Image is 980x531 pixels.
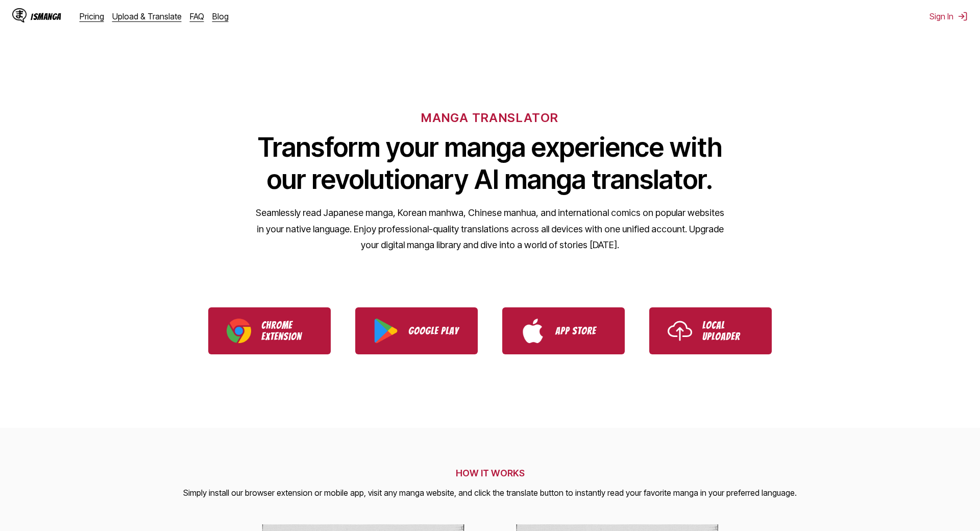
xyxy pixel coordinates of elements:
p: Simply install our browser extension or mobile app, visit any manga website, and click the transl... [183,487,797,500]
img: IsManga Logo [12,8,27,22]
a: IsManga LogoIsManga [12,8,80,25]
img: Chrome logo [227,319,251,343]
p: Local Uploader [702,320,753,342]
a: Pricing [80,11,104,21]
a: Download IsManga from App Store [502,307,625,354]
a: Download IsManga Chrome Extension [208,307,331,354]
p: Google Play [408,325,459,336]
a: Use IsManga Local Uploader [649,307,772,354]
h2: HOW IT WORKS [183,468,797,478]
a: Upload & Translate [112,11,182,21]
p: Chrome Extension [261,320,312,342]
p: Seamlessly read Japanese manga, Korean manhwa, Chinese manhua, and international comics on popula... [255,205,725,253]
a: FAQ [190,11,204,21]
img: Google Play logo [374,319,398,343]
img: Sign out [958,11,968,21]
a: Download IsManga from Google Play [355,307,478,354]
h1: Transform your manga experience with our revolutionary AI manga translator. [255,131,725,196]
h6: MANGA TRANSLATOR [421,110,558,125]
img: Upload icon [668,319,692,343]
a: Blog [212,11,229,21]
button: Sign In [929,11,968,21]
div: IsManga [31,12,61,21]
p: App Store [555,325,606,336]
img: App Store logo [521,319,545,343]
